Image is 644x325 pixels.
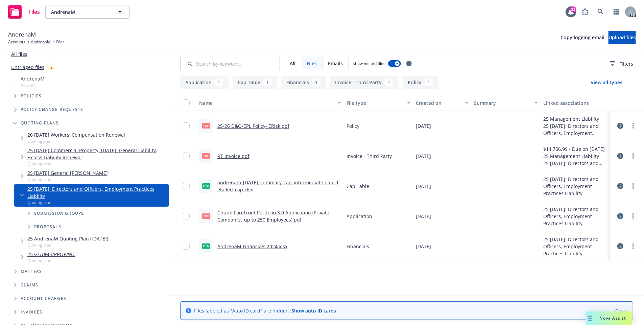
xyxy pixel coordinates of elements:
[344,95,413,111] button: File type
[609,34,636,41] span: Upload files
[34,225,61,229] span: Proposals
[330,76,399,89] button: Invoice - Third Party
[416,122,431,130] span: [DATE]
[416,213,431,220] span: [DATE]
[586,311,632,325] button: Nova Assist
[194,307,336,314] span: Files labeled as "Auto ID card" are hidden.
[217,123,289,129] a: 25-26 D&O/EPL Policy- ERisk.pdf
[21,82,45,88] span: Account
[27,169,108,177] a: 25 [DATE] General [PERSON_NAME]
[27,177,108,182] span: Quoting plan
[183,122,190,129] input: Toggle Row Selected
[263,79,272,86] div: 1
[543,99,607,107] div: Linked associations
[353,61,385,66] span: Show nested files
[543,122,607,137] div: 25 [DATE]: Directors and Officers, Employment Practices Liability
[413,95,471,111] button: Created on
[202,243,210,249] span: xlsx
[217,153,249,159] a: RT Invoice.pdf
[0,74,169,319] div: Tree Example
[578,5,592,19] a: Report a Bug
[183,243,190,250] input: Toggle Row Selected
[580,76,633,89] button: View all types
[21,297,66,301] span: Account charges
[347,122,359,130] span: Policy
[615,307,627,314] a: Close
[21,310,43,314] span: Invoices
[384,79,393,86] div: 1
[27,251,75,258] a: 25 GL/UMB/PROP/WC
[217,209,329,223] a: Chubb ForeFront Portfolio 3.0 Application (Private Companies up to 250 Employees).pdf
[403,76,438,89] button: Policy
[27,200,166,205] span: Quoting plan
[610,60,633,67] span: Filters
[347,99,403,107] div: File type
[180,57,280,70] input: Search by keyword...
[56,39,65,45] span: Files
[5,2,43,21] a: Files
[543,176,607,197] div: 25 [DATE]: Directors and Officers, Employment Practices Liability
[570,6,576,13] div: 21
[27,242,108,248] span: Quoting plan
[27,147,166,161] a: 25 [DATE] Commercial Property, [DATE]: General Liability, Excess Liability Renewal
[202,183,210,188] span: xlsx
[416,243,431,250] span: [DATE]
[45,5,130,19] button: AndrenaM
[21,283,38,287] span: Claims
[202,123,210,128] span: pdf
[600,315,626,321] span: Nova Assist
[202,153,210,158] span: pdf
[183,213,190,219] input: Toggle Row Selected
[196,95,344,111] button: Name
[183,153,190,159] input: Toggle Row Selected
[610,57,633,70] button: Filters
[180,76,229,89] button: Application
[28,9,40,15] span: Files
[610,5,623,19] a: Switch app
[543,160,607,167] div: 25 [DATE]: Directors and Officers, Employment Practices Liability
[543,206,607,227] div: 25 [DATE]: Directors and Officers, Employment Practices Liability
[8,30,36,39] span: AndrenaM
[47,63,56,71] div: 2
[11,64,44,71] a: Untriaged files
[471,95,541,111] button: Summary
[560,34,604,41] span: Copy logging email
[51,8,110,16] span: AndrenaM
[21,270,42,274] span: Matters
[629,212,637,220] a: more
[541,95,610,111] button: Linked associations
[629,122,637,130] a: more
[609,31,636,44] button: Upload files
[27,185,166,200] a: 25 [DATE]: Directors and Officers, Employment Practices Liability
[217,243,287,250] a: AndrenaM Financials 2024.xlsx
[233,76,277,89] button: Cap Table
[27,258,75,263] span: Quoting plan
[183,183,190,189] input: Toggle Row Selected
[629,242,637,250] a: more
[202,213,210,218] span: pdf
[416,183,431,190] span: [DATE]
[199,99,334,107] div: Name
[291,307,336,314] a: Show auto ID cards
[543,145,607,153] div: $14,756.99 - Due on [DATE]
[328,60,343,67] span: Emails
[27,138,125,144] span: Quoting plan
[307,60,317,67] span: Files
[629,152,637,160] a: more
[217,179,338,193] a: andrenam_[DATE]_summary_cap_intermediate_cap_detailed_cap.xlsx
[543,236,607,257] div: 25 [DATE]: Directors and Officers, Employment Practices Liability
[27,131,125,138] a: 26 [DATE] Workers' Compensation Renewal
[214,79,223,86] div: 1
[21,108,83,112] span: Policy change requests
[347,243,369,250] span: Financials
[629,182,637,190] a: more
[312,79,321,86] div: 1
[416,99,461,107] div: Created on
[34,211,84,215] span: Submission groups
[21,75,45,82] span: AndrenaM
[474,99,531,107] div: Summary
[27,161,166,167] span: Quoting plan
[347,153,392,160] span: Invoice - Third Party
[416,153,431,160] span: [DATE]
[560,31,604,44] button: Copy logging email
